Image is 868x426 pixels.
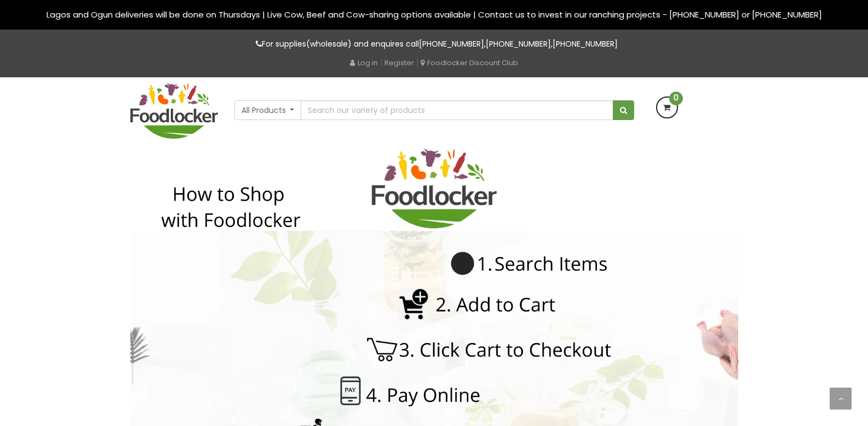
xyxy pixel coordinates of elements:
[47,9,822,20] span: Lagos and Ogun deliveries will be done on Thursdays | Live Cow, Beef and Cow-sharing options avai...
[380,57,382,68] span: |
[416,57,418,68] span: |
[486,38,551,49] a: [PHONE_NUMBER]
[553,38,618,49] a: [PHONE_NUMBER]
[421,58,518,68] a: Foodlocker Discount Club
[384,58,414,68] a: Register
[301,100,613,120] input: Search our variety of products
[130,83,218,139] img: FoodLocker
[234,100,302,120] button: All Products
[669,92,683,105] span: 0
[130,38,738,50] p: For supplies(wholesale) and enquires call , ,
[350,58,378,68] a: Log in
[419,38,484,49] a: [PHONE_NUMBER]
